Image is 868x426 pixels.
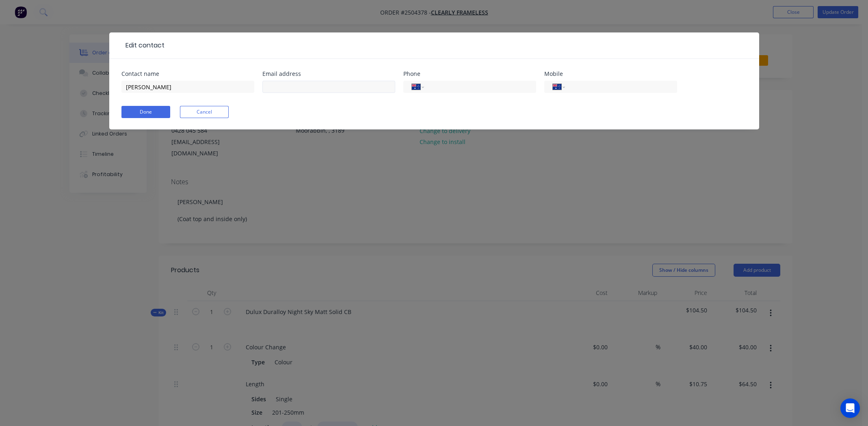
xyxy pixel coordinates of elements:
[121,41,165,50] div: Edit contact
[262,71,395,77] div: Email address
[544,71,677,77] div: Mobile
[180,106,229,118] button: Cancel
[840,398,860,418] div: Open Intercom Messenger
[403,71,536,77] div: Phone
[121,106,170,118] button: Done
[121,71,254,77] div: Contact name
